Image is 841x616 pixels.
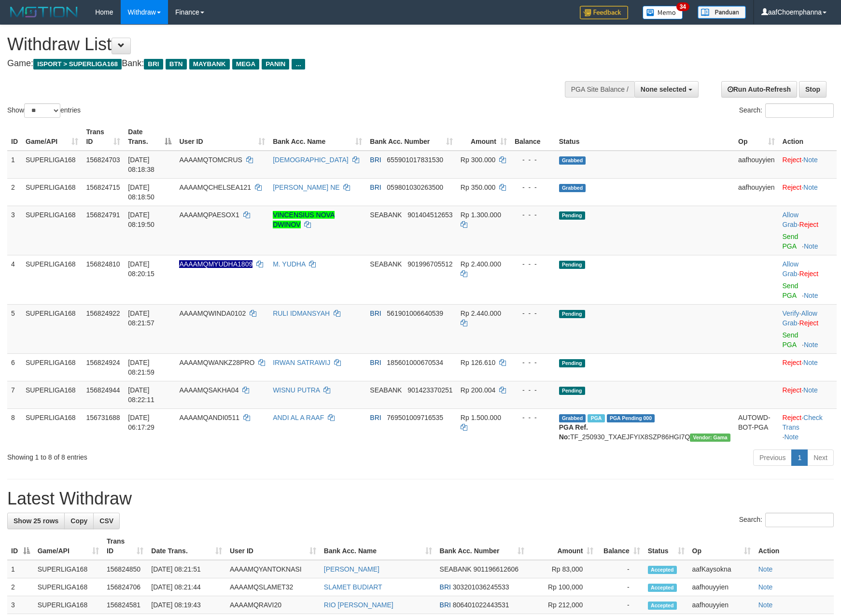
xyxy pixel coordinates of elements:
[269,123,366,151] th: Bank Acc. Name: activate to sort column ascending
[262,59,289,70] span: PANIN
[799,81,827,98] a: Stop
[515,182,551,192] div: - - -
[779,206,837,255] td: ·
[86,156,120,164] span: 156824703
[128,386,154,404] span: [DATE] 08:22:11
[22,178,82,206] td: SUPERLIGA168
[86,183,120,191] span: 156824715
[387,183,443,191] span: Copy 059801030263500 to clipboard
[7,206,22,255] td: 3
[370,309,381,317] span: BRI
[407,211,452,219] span: Copy 901404512653 to clipboard
[103,532,147,560] th: Trans ID: activate to sort column ascending
[804,341,818,349] a: Note
[273,414,324,421] a: ANDI AL A RAAF
[559,310,585,318] span: Pending
[559,184,586,192] span: Grabbed
[779,304,837,353] td: · ·
[64,513,94,529] a: Copy
[765,513,834,527] input: Search:
[70,517,87,525] span: Copy
[7,151,22,179] td: 1
[803,183,818,191] a: Note
[128,156,154,173] span: [DATE] 08:18:38
[783,211,799,228] a: Allow Grab
[779,353,837,381] td: ·
[634,81,699,98] button: None selected
[755,532,834,560] th: Action
[387,359,443,366] span: Copy 185601000670534 to clipboard
[783,386,802,394] a: Reject
[739,513,834,527] label: Search:
[99,517,113,525] span: CSV
[226,560,320,578] td: AAAAMQYANTOKNASI
[528,596,597,614] td: Rp 212,000
[179,386,238,394] span: AAAAMQSAKHA04
[779,123,837,151] th: Action
[783,309,799,317] a: Verify
[7,489,834,508] h1: Latest Withdraw
[559,423,588,441] b: PGA Ref. No:
[783,359,802,366] a: Reject
[515,259,551,269] div: - - -
[804,242,818,250] a: Note
[179,260,252,268] span: Nama rekening ada tanda titik/strip, harap diedit
[597,596,644,614] td: -
[783,183,802,191] a: Reject
[528,532,597,560] th: Amount: activate to sort column ascending
[179,309,246,317] span: AAAAMQWINDA0102
[370,359,381,366] span: BRI
[273,211,335,228] a: VINCENSIUS NOVA DWINOV
[273,309,330,317] a: RULI IDMANSYAH
[461,414,501,421] span: Rp 1.500.000
[273,386,320,394] a: WISNU PUTRA
[779,381,837,408] td: ·
[779,178,837,206] td: ·
[515,385,551,395] div: - - -
[179,414,239,421] span: AAAAMQANDI0511
[783,414,802,421] a: Reject
[86,211,120,219] span: 156824791
[461,211,501,219] span: Rp 1.300.000
[86,386,120,394] span: 156824944
[407,386,452,394] span: Copy 901423370251 to clipboard
[166,59,187,70] span: BTN
[753,449,792,466] a: Previous
[457,123,511,151] th: Amount: activate to sort column ascending
[124,123,175,151] th: Date Trans.: activate to sort column descending
[128,309,154,327] span: [DATE] 08:21:57
[22,353,82,381] td: SUPERLIGA168
[387,156,443,164] span: Copy 655901017831530 to clipboard
[734,151,779,179] td: aafhouyyien
[559,261,585,269] span: Pending
[783,309,817,327] a: Allow Grab
[559,387,585,395] span: Pending
[128,260,154,278] span: [DATE] 08:20:15
[461,156,495,164] span: Rp 300.000
[22,255,82,304] td: SUPERLIGA168
[783,260,799,278] span: ·
[799,221,819,228] a: Reject
[440,565,472,573] span: SEABANK
[555,408,734,446] td: TF_250930_TXAEJFYIX8SZP86HGI7Q
[226,532,320,560] th: User ID: activate to sort column ascending
[22,381,82,408] td: SUPERLIGA168
[453,601,509,609] span: Copy 806401022443531 to clipboard
[7,103,81,118] label: Show entries
[461,183,495,191] span: Rp 350.000
[461,260,501,268] span: Rp 2.400.000
[803,386,818,394] a: Note
[7,353,22,381] td: 6
[7,35,551,54] h1: Withdraw List
[783,156,802,164] a: Reject
[779,255,837,304] td: ·
[559,211,585,220] span: Pending
[22,206,82,255] td: SUPERLIGA168
[461,359,495,366] span: Rp 126.610
[779,408,837,446] td: · ·
[128,183,154,201] span: [DATE] 08:18:50
[103,596,147,614] td: 156824581
[370,414,381,421] span: BRI
[366,123,457,151] th: Bank Acc. Number: activate to sort column ascending
[648,602,677,610] span: Accepted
